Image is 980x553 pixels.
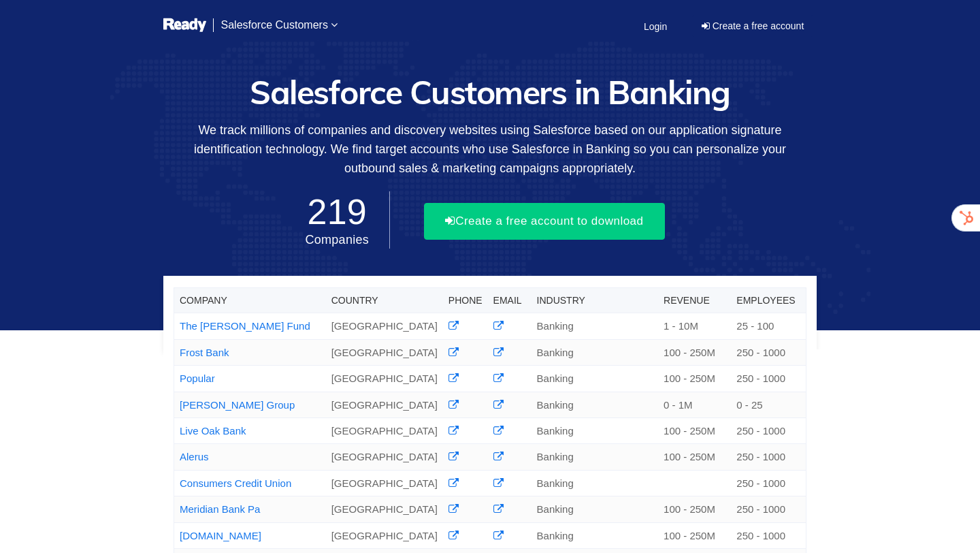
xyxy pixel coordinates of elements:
[326,444,443,470] td: [GEOGRAPHIC_DATA]
[163,121,817,178] p: We track millions of companies and discovery websites using Salesforce based on our application s...
[221,19,328,31] span: Salesforce Customers
[658,522,731,548] td: 100 - 250M
[658,444,731,470] td: 100 - 250M
[532,366,659,392] td: Banking
[488,288,532,313] th: Email
[305,233,369,247] span: Companies
[326,470,443,496] td: [GEOGRAPHIC_DATA]
[731,496,806,522] td: 250 - 1000
[532,522,659,548] td: Banking
[180,399,295,411] a: [PERSON_NAME] Group
[658,339,731,365] td: 100 - 250M
[305,192,369,232] span: 219
[180,503,260,515] a: Meridian Bank Pa
[731,313,806,339] td: 25 - 100
[692,15,814,37] a: Create a free account
[658,313,731,339] td: 1 - 10M
[326,288,443,313] th: Country
[532,418,659,444] td: Banking
[180,477,291,489] a: Consumers Credit Union
[180,425,246,437] a: Live Oak Bank
[658,366,731,392] td: 100 - 250M
[532,313,659,339] td: Banking
[532,470,659,496] td: Banking
[326,366,443,392] td: [GEOGRAPHIC_DATA]
[532,392,659,417] td: Banking
[326,392,443,417] td: [GEOGRAPHIC_DATA]
[443,288,488,313] th: Phone
[658,496,731,522] td: 100 - 250M
[180,320,310,332] a: The [PERSON_NAME] Fund
[532,339,659,365] td: Banking
[731,366,806,392] td: 250 - 1000
[658,418,731,444] td: 100 - 250M
[731,392,806,417] td: 0 - 25
[731,470,806,496] td: 250 - 1000
[180,373,215,384] a: Popular
[731,418,806,444] td: 250 - 1000
[326,496,443,522] td: [GEOGRAPHIC_DATA]
[731,339,806,365] td: 250 - 1000
[731,522,806,548] td: 250 - 1000
[658,288,731,313] th: Revenue
[532,444,659,470] td: Banking
[326,339,443,365] td: [GEOGRAPHIC_DATA]
[644,21,667,32] span: Login
[180,451,209,462] a: Alerus
[180,347,229,358] a: Frost Bank
[658,392,731,417] td: 0 - 1M
[636,9,675,44] a: Login
[326,313,443,339] td: [GEOGRAPHIC_DATA]
[163,74,817,110] h1: Salesforce Customers in Banking
[180,530,261,541] a: [DOMAIN_NAME]
[731,288,806,313] th: Employees
[731,444,806,470] td: 250 - 1000
[326,418,443,444] td: [GEOGRAPHIC_DATA]
[213,7,346,44] a: Salesforce Customers
[532,496,659,522] td: Banking
[326,522,443,548] td: [GEOGRAPHIC_DATA]
[424,203,665,240] button: Create a free account to download
[174,288,326,313] th: Company
[532,288,659,313] th: Industry
[163,17,206,34] img: logo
